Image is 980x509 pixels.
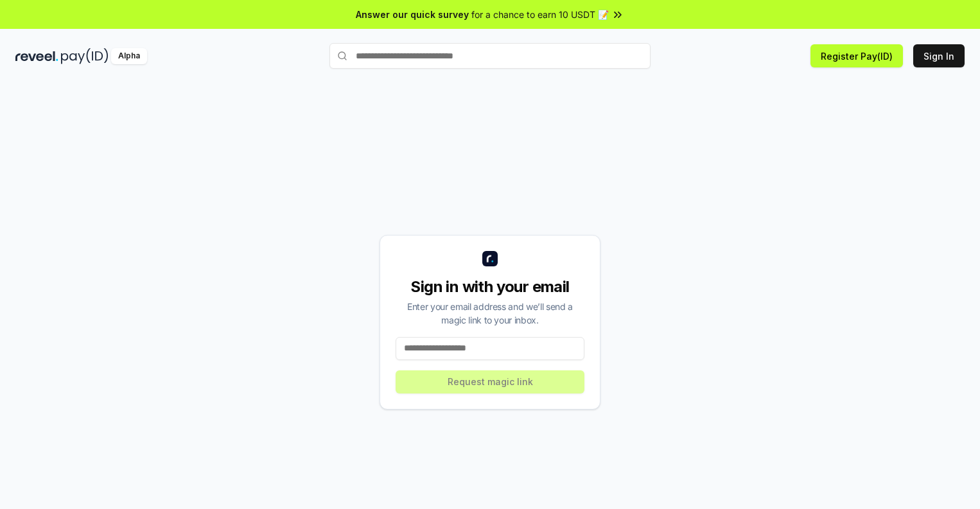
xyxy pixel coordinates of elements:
img: reveel_dark [15,48,58,64]
button: Sign In [913,44,965,67]
img: logo_small [482,251,498,266]
div: Enter your email address and we’ll send a magic link to your inbox. [396,300,584,327]
div: Alpha [111,48,147,64]
span: Answer our quick survey [356,8,469,21]
button: Register Pay(ID) [810,44,903,67]
img: pay_id [61,48,109,64]
span: for a chance to earn 10 USDT 📝 [471,8,609,21]
div: Sign in with your email [396,277,584,297]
